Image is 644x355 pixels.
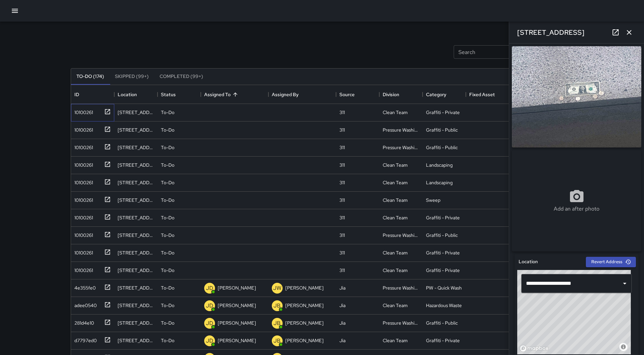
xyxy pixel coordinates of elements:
div: Clean Team [383,267,408,274]
div: 311 [339,214,345,221]
div: Jia [339,284,345,291]
div: 679 Golden Gate Avenue [118,109,154,116]
div: Pressure Washing [383,284,419,291]
div: Assigned To [201,85,268,104]
p: To-Do [161,214,174,221]
div: 1525 Market Street [118,144,154,151]
div: Status [161,85,176,104]
div: Clean Team [383,109,408,116]
p: To-Do [161,337,174,344]
div: Clean Team [383,179,408,186]
div: Graffiti - Public [426,127,458,133]
div: Landscaping [426,179,453,186]
p: [PERSON_NAME] [218,337,256,344]
div: ID [74,85,79,104]
div: Assigned By [272,85,299,104]
p: To-Do [161,109,174,116]
div: 4e355fe0 [72,282,96,291]
div: Location [114,85,158,104]
div: Fixed Asset [466,85,509,104]
div: ID [71,85,114,104]
div: Category [426,85,446,104]
div: Clean Team [383,162,408,168]
div: Status [158,85,201,104]
div: Pressure Washing [383,232,419,239]
p: To-Do [161,302,174,309]
div: 321-325 Fulton Street [118,302,154,309]
div: 295 Fell Street [118,337,154,344]
div: Pressure Washing [383,320,419,326]
div: Assigned By [268,85,336,104]
div: 1525 Market Street [118,127,154,133]
div: 311 [339,144,345,151]
p: [PERSON_NAME] [218,284,256,291]
div: 311 [339,197,345,203]
div: Clean Team [383,214,408,221]
div: Clean Team [383,337,408,344]
div: adee0540 [72,299,97,309]
p: To-Do [161,197,174,203]
div: Landscaping [426,162,453,168]
button: To-Do (174) [71,69,110,85]
button: Skipped (99+) [110,69,154,85]
div: 311 [339,127,345,133]
div: 311 [339,162,345,168]
div: Source [336,85,379,104]
div: Graffiti - Public [426,232,458,239]
div: Hazardous Waste [426,302,462,309]
p: [PERSON_NAME] [285,284,324,291]
div: Division [379,85,423,104]
p: [PERSON_NAME] [218,320,256,326]
div: Sweep [426,197,440,203]
div: 311 [339,232,345,239]
p: [PERSON_NAME] [285,337,324,344]
div: Assigned To [204,85,231,104]
div: Pressure Washing [383,127,419,133]
div: Graffiti - Public [426,144,458,151]
p: To-Do [161,267,174,274]
p: To-Do [161,144,174,151]
div: 10100261 [72,247,93,256]
p: JB [273,319,281,327]
p: [PERSON_NAME] [218,302,256,309]
div: Pressure Washing [383,144,419,151]
div: 10100261 [72,141,93,151]
div: 10100261 [72,159,93,168]
div: Graffiti - Private [426,337,460,344]
div: Clean Team [383,302,408,309]
div: 401 Gough Street [118,249,154,256]
div: Clean Team [383,197,408,203]
div: 10100261 [72,212,93,221]
p: To-Do [161,249,174,256]
p: To-Do [161,179,174,186]
div: 400 Grove Street [118,197,154,203]
div: 135 Fell Street [118,320,154,326]
div: 365 Fulton Street [118,162,154,168]
div: Jia [339,302,345,309]
div: 10100261 [72,194,93,203]
div: Graffiti - Private [426,249,460,256]
p: To-Do [161,127,174,133]
button: Completed (99+) [154,69,209,85]
p: JD [206,284,213,292]
div: 281d4e10 [72,317,94,326]
p: [PERSON_NAME] [285,302,324,309]
div: Graffiti - Public [426,320,458,326]
div: Graffiti - Private [426,214,460,221]
p: JD [206,319,213,327]
div: 311 [339,267,345,274]
div: Category [423,85,466,104]
p: To-Do [161,284,174,291]
div: 311 [339,249,345,256]
div: 10100261 [72,229,93,239]
div: Jia [339,320,345,326]
div: 311 [339,109,345,116]
div: Fixed Asset [469,85,495,104]
div: 292 Linden Street [118,267,154,274]
div: 460 Gough Street [118,232,154,239]
p: JD [206,302,213,310]
div: Jia [339,337,345,344]
p: JB [273,302,281,310]
button: Sort [231,90,240,99]
div: 311 [339,179,345,186]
